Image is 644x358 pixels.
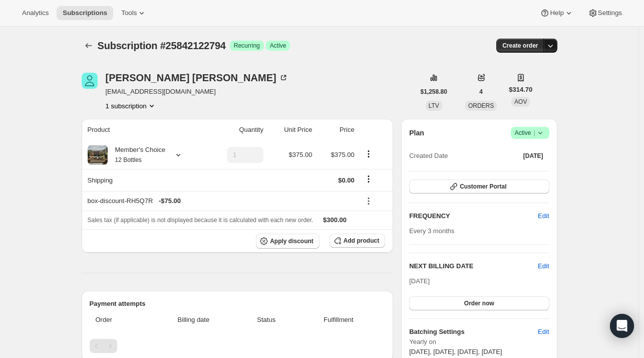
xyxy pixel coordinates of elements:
button: Edit [532,208,555,224]
span: Active [270,42,286,50]
span: Fulfillment [298,315,379,325]
span: Apply discount [270,237,313,245]
span: $314.70 [509,85,532,95]
span: $1,258.80 [421,88,447,96]
h2: NEXT BILLING DATE [409,261,538,271]
button: Edit [532,324,555,340]
span: $375.00 [288,151,312,158]
span: Mike Bylsma [82,73,98,89]
span: Analytics [22,9,49,17]
span: $300.00 [323,216,347,224]
th: Product [82,119,206,141]
button: Subscriptions [57,6,113,20]
span: Add product [344,237,379,245]
button: $1,258.80 [415,85,453,99]
span: 4 [479,88,483,96]
th: Order [90,309,150,331]
h6: Batching Settings [409,327,538,337]
div: Member's Choice [108,145,166,165]
div: Open Intercom Messenger [610,314,634,338]
span: [DATE], [DATE], [DATE], [DATE] [409,348,502,355]
div: [PERSON_NAME] [PERSON_NAME] [106,73,288,83]
h2: FREQUENCY [409,211,538,221]
th: Quantity [206,119,266,141]
span: ORDERS [468,102,494,109]
nav: Pagination [90,339,386,353]
button: Apply discount [256,234,319,249]
button: Product actions [106,101,157,111]
span: [DATE] [523,152,543,160]
h2: Plan [409,128,424,138]
button: [DATE] [517,149,549,163]
span: $375.00 [331,151,355,158]
button: Shipping actions [361,173,377,185]
th: Price [315,119,357,141]
span: Subscription #25842122794 [98,40,226,51]
span: Status [241,315,292,325]
th: Shipping [82,169,206,191]
button: Order now [409,296,549,310]
span: Active [515,128,545,138]
span: - $75.00 [159,196,181,206]
span: $0.00 [338,176,355,184]
button: 4 [473,85,489,99]
small: 12 Bottles [115,156,142,163]
span: LTV [429,102,439,109]
span: Settings [598,9,622,17]
button: Edit [538,261,549,271]
div: box-discount-RH5Q7R [88,196,355,206]
span: Help [550,9,563,17]
span: Customer Portal [460,183,506,191]
button: Customer Portal [409,180,549,194]
img: product img [88,145,108,164]
th: Unit Price [266,119,315,141]
span: AOV [514,98,527,105]
span: Tools [121,9,137,17]
span: Yearly on [409,337,549,347]
button: Analytics [16,6,55,20]
h2: Payment attempts [90,299,386,309]
span: Edit [538,327,549,337]
span: Created Date [409,151,448,161]
button: Tools [115,6,153,20]
button: Settings [582,6,628,20]
span: Recurring [234,42,260,50]
span: Create order [502,42,538,50]
span: Subscriptions [63,9,107,17]
button: Subscriptions [82,39,96,53]
span: [EMAIL_ADDRESS][DOMAIN_NAME] [106,87,288,97]
span: [DATE] [409,277,430,285]
span: Edit [538,211,549,221]
button: Add product [330,234,385,248]
button: Create order [496,39,544,53]
button: Help [534,6,579,20]
span: | [533,129,535,137]
span: Sales tax (if applicable) is not displayed because it is calculated with each new order. [88,217,313,224]
span: Order now [464,299,494,307]
button: Product actions [361,148,377,159]
span: Billing date [152,315,235,325]
span: Every 3 months [409,227,454,235]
